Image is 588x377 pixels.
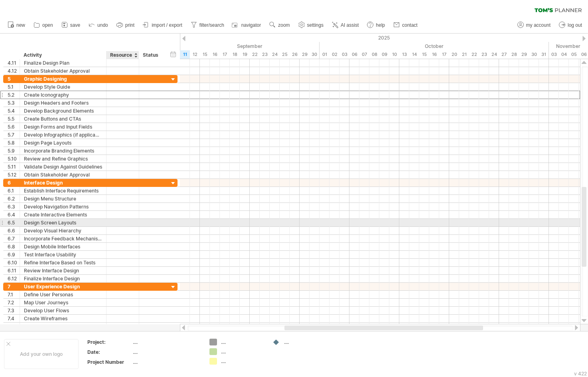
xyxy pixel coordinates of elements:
[97,22,108,28] span: undo
[568,22,582,28] span: log out
[449,50,459,59] div: Monday, 20 October 2025
[6,20,28,30] a: new
[190,50,200,59] div: Friday, 12 September 2025
[24,131,102,139] div: Develop Infographics (if applicable)
[409,50,419,59] div: Tuesday, 14 October 2025
[519,50,529,59] div: Wednesday, 29 October 2025
[260,50,270,59] div: Tuesday, 23 September 2025
[399,50,409,59] div: Monday, 13 October 2025
[4,339,79,369] div: Add your own logo
[240,50,250,59] div: Friday, 19 September 2025
[199,22,224,28] span: filter/search
[389,50,399,59] div: Friday, 10 October 2025
[24,83,102,91] div: Develop Style Guide
[359,50,369,59] div: Tuesday, 7 October 2025
[221,358,264,365] div: ....
[349,50,359,59] div: Monday, 6 October 2025
[8,291,20,298] div: 7.1
[24,91,102,99] div: Create Iconography
[210,50,220,59] div: Tuesday, 16 September 2025
[8,275,20,282] div: 6.12
[8,251,20,258] div: 6.9
[8,323,20,330] div: 7.5
[330,20,361,30] a: AI assist
[280,50,290,59] div: Thursday, 25 September 2025
[24,51,102,59] div: Activity
[24,299,102,306] div: Map User Journeys
[133,359,200,365] div: ....
[87,20,110,30] a: undo
[24,171,102,179] div: Obtain Stakeholder Approval
[300,50,310,59] div: Monday, 29 September 2025
[24,139,102,147] div: Design Page Layouts
[24,67,102,75] div: Obtain Stakeholder Approval
[8,315,20,322] div: 7.4
[250,50,260,59] div: Monday, 22 September 2025
[24,75,102,83] div: Graphic Designing
[8,235,20,242] div: 6.7
[8,179,20,187] div: 6
[8,243,20,250] div: 6.8
[133,339,200,345] div: ....
[270,50,280,59] div: Wednesday, 24 September 2025
[42,22,53,28] span: open
[24,251,102,258] div: Test Interface Usability
[310,50,320,59] div: Tuesday, 30 September 2025
[24,59,102,67] div: Finalize Design Plan
[419,50,429,59] div: Wednesday, 15 October 2025
[330,50,339,59] div: Thursday, 2 October 2025
[8,267,20,274] div: 6.11
[8,163,20,171] div: 5.11
[8,75,20,83] div: 5
[24,179,102,187] div: Interface Design
[8,283,20,290] div: 7
[24,203,102,210] div: Develop Navigation Patterns
[24,155,102,163] div: Review and Refine Graphics
[369,50,379,59] div: Wednesday, 8 October 2025
[8,195,20,202] div: 6.2
[32,20,55,30] a: open
[59,20,83,30] a: save
[8,299,20,306] div: 7.2
[87,339,131,345] div: Project:
[189,20,227,30] a: filter/search
[221,348,264,355] div: ....
[8,107,20,115] div: 5.4
[296,20,326,30] a: settings
[24,219,102,226] div: Design Screen Layouts
[133,349,200,355] div: ....
[143,51,160,59] div: Status
[24,187,102,194] div: Establish Interface Requirements
[8,307,20,314] div: 7.3
[439,50,449,59] div: Friday, 17 October 2025
[284,339,328,345] div: ....
[8,123,20,131] div: 5.6
[557,20,584,30] a: log out
[8,211,20,218] div: 6.4
[87,359,131,365] div: Project Number
[100,42,320,50] div: September 2025
[526,22,551,28] span: my account
[515,20,553,30] a: my account
[152,22,182,28] span: import / export
[290,50,300,59] div: Friday, 26 September 2025
[110,51,134,59] div: Resource
[320,50,330,59] div: Wednesday, 1 October 2025
[24,211,102,218] div: Create Interactive Elements
[278,22,290,28] span: zoom
[180,50,190,59] div: Thursday, 11 September 2025
[569,50,579,59] div: Wednesday, 5 November 2025
[459,50,469,59] div: Tuesday, 21 October 2025
[320,42,549,50] div: October 2025
[24,123,102,131] div: Design Forms and Input Fields
[509,50,519,59] div: Tuesday, 28 October 2025
[24,291,102,298] div: Define User Personas
[8,227,20,234] div: 6.6
[8,259,20,266] div: 6.10
[489,50,499,59] div: Friday, 24 October 2025
[379,50,389,59] div: Thursday, 9 October 2025
[221,339,264,345] div: ....
[307,22,324,28] span: settings
[8,203,20,210] div: 6.3
[200,50,210,59] div: Monday, 15 September 2025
